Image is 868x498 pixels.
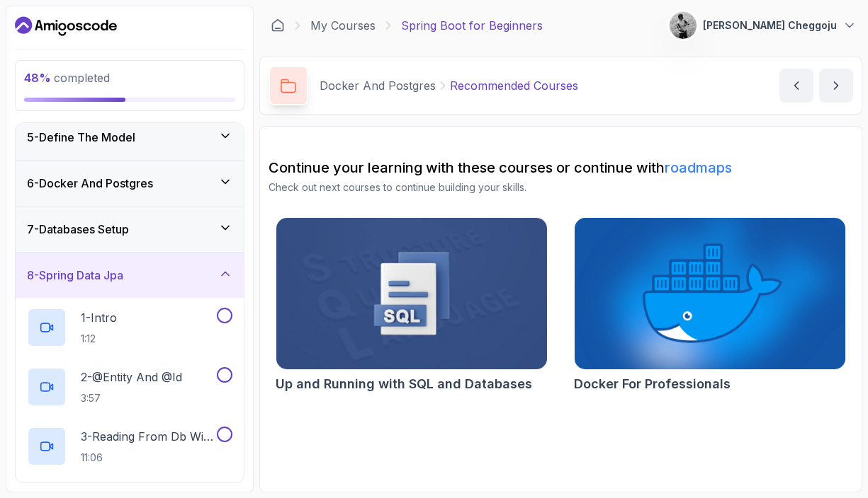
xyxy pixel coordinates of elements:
img: user profile image [670,12,697,39]
p: 3:57 [81,391,182,405]
h2: Docker For Professionals [574,374,731,394]
a: My Courses [310,17,376,34]
p: [PERSON_NAME] Cheggoju [703,18,837,33]
h2: Continue your learning with these courses or continue with [269,158,853,178]
button: user profile image[PERSON_NAME] Cheggoju [669,11,857,40]
p: Spring Boot for Beginners [401,17,543,34]
a: Docker For Professionals cardDocker For Professionals [574,217,846,394]
img: Up and Running with SQL and Databases card [276,218,547,369]
h3: 8 - Spring Data Jpa [27,267,123,284]
p: 11:06 [81,451,214,465]
a: Dashboard [271,18,285,33]
p: Docker And Postgres [320,77,436,94]
button: 8-Spring Data Jpa [16,253,244,298]
a: Dashboard [15,15,117,37]
span: 48 % [24,71,51,85]
img: Docker For Professionals card [575,218,845,369]
button: 6-Docker And Postgres [16,161,244,206]
button: 5-Define The Model [16,115,244,160]
p: 2 - @Entity And @Id [81,369,182,386]
button: 1-Intro1:12 [27,308,232,347]
h2: Up and Running with SQL and Databases [276,374,532,394]
button: next content [819,69,853,103]
button: previous content [779,69,813,103]
p: 1:12 [81,332,117,346]
p: Recommended Courses [450,77,578,94]
p: Check out next courses to continue building your skills. [269,180,853,195]
h3: 5 - Define The Model [27,129,135,146]
a: Up and Running with SQL and Databases cardUp and Running with SQL and Databases [276,217,548,394]
button: 2-@Entity And @Id3:57 [27,367,232,407]
button: 3-Reading From Db With Findall()11:06 [27,427,232,466]
span: completed [24,71,110,85]
p: 1 - Intro [81,309,117,326]
h3: 6 - Docker And Postgres [27,175,153,192]
h3: 7 - Databases Setup [27,221,129,238]
button: 7-Databases Setup [16,207,244,252]
p: 3 - Reading From Db With Findall() [81,428,214,445]
a: roadmaps [665,159,732,176]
